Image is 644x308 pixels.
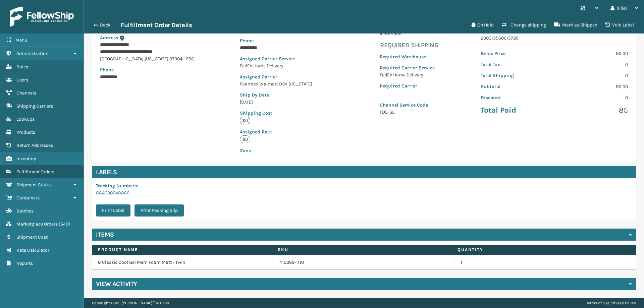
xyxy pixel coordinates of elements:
[16,208,34,214] span: Batches
[16,182,52,188] span: Shipment Status
[240,147,334,154] p: Zone
[59,221,70,227] span: ( 549 )
[16,234,48,240] span: Shipment Cost
[96,204,130,217] button: Print Label
[380,30,435,37] p: 42668909
[550,18,601,32] button: Mark as Shipped
[380,41,439,49] h4: Required Shipping
[240,62,334,69] p: FedEx Home Delivery
[240,135,250,143] p: $0
[502,22,506,27] i: Change shipping
[121,21,192,29] h3: Fulfillment Order Details
[558,83,628,90] p: 85.00
[240,128,334,135] p: Assigned Rate
[481,94,550,101] p: Discount
[96,280,137,288] h4: View Activity
[454,255,636,270] td: 1
[92,166,636,178] h4: Labels
[558,72,628,79] p: 0
[240,99,334,106] p: [DATE]
[240,80,334,87] p: Foamtex Walmart DSV [US_STATE]
[605,22,610,27] i: VOIDLABEL
[558,50,628,57] p: 85.00
[380,109,435,116] p: FDE-SE
[240,117,250,124] p: $0
[240,55,334,62] p: Assigned Carrier Service
[135,204,184,217] button: Print Packing Slip
[240,73,334,80] p: Assigned Carrier
[558,94,628,101] p: 0
[10,7,74,27] img: logo
[380,64,435,71] p: Required Carrier Service
[16,156,36,162] span: Inventory
[96,190,129,196] a: 884030648866
[481,35,628,42] p: 200013560615726
[16,103,53,109] span: Shipping Carriers
[380,102,435,109] p: Channel Service Code
[96,183,138,189] span: Tracking Numbers :
[15,37,27,43] span: Menu
[481,105,550,115] p: Total Paid
[144,56,145,62] span: ,
[471,22,475,27] i: On Hold
[279,259,304,266] a: 410069-1110
[481,50,550,57] p: Items Price
[16,64,28,70] span: Roles
[554,22,560,27] i: Mark as Shipped
[92,298,169,308] p: Copyright 2023 [PERSON_NAME]™ v 1.0.188
[586,301,609,305] a: Terms of Use
[92,255,273,270] td: 8 Classic Cool Gel Mem Foam Matt - Twin
[16,116,35,122] span: Lookups
[610,301,636,305] a: Privacy Policy
[16,142,53,148] span: Return Addresses
[380,71,435,78] p: FedEx Home Delivery
[240,91,334,99] p: Ship By Date
[240,110,334,117] p: Shipping Cost
[16,169,54,175] span: Fulfillment Orders
[16,195,40,201] span: Containers
[240,37,334,44] p: Phone
[16,77,28,83] span: Users
[96,231,114,239] h4: Items
[16,90,36,96] span: Channels
[380,53,435,60] p: Required Warehouse
[586,298,636,308] div: |
[278,247,445,253] label: SKU
[498,18,550,32] button: Change shipping
[145,56,168,62] span: [US_STATE]
[16,51,48,56] span: Administration
[558,61,628,68] p: 0
[458,247,625,253] label: Quantity
[558,105,628,115] p: 85
[98,247,265,253] label: Product Name
[169,56,194,62] span: 07304-1956
[481,61,550,68] p: Total Tax
[380,82,435,89] p: Required Carrier
[16,129,35,135] span: Products
[100,35,118,41] span: Address
[601,18,638,32] button: Void Label
[100,56,144,62] span: [GEOGRAPHIC_DATA]
[16,221,58,227] span: Marketplace Orders
[481,72,550,79] p: Total Shipping
[16,260,33,266] span: Reports
[467,18,498,32] button: On Hold
[100,66,194,73] p: Phone
[16,247,49,253] span: Rate Calculator
[90,22,121,28] button: Back
[481,83,550,90] p: Subtotal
